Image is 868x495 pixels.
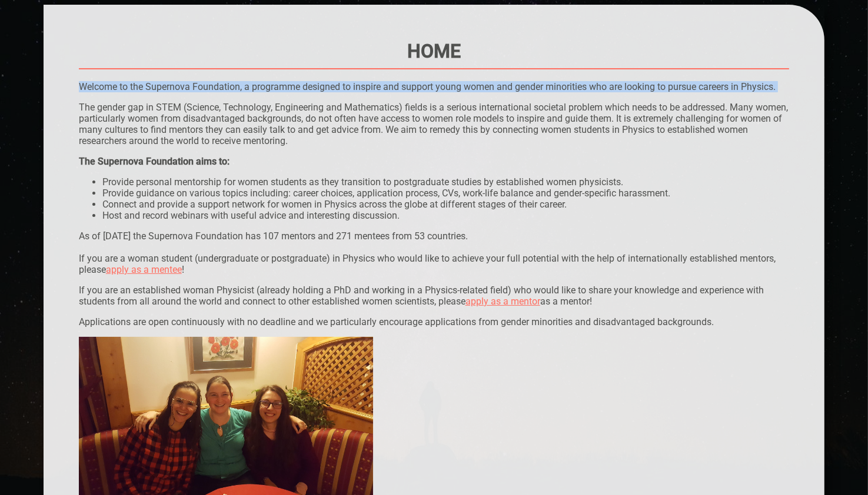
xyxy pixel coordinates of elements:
[79,230,790,275] p: As of [DATE] the Supernova Foundation has 107 mentors and 271 mentees from 53 countries. If you a...
[106,264,182,275] a: apply as a mentee
[79,102,790,146] p: The gender gap in STEM (Science, Technology, Engineering and Mathematics) fields is a serious int...
[465,296,540,307] a: apply as a mentor
[102,188,790,199] li: Provide guidance on various topics including: career choices, application process, CVs, work-life...
[79,316,790,327] p: Applications are open continuously with no deadline and we particularly encourage applications fr...
[79,285,790,307] p: If you are an established woman Physicist (already holding a PhD and working in a Physics-related...
[79,156,790,167] div: The Supernova Foundation aims to:
[79,40,790,62] h1: Home
[102,199,790,210] li: Connect and provide a support network for women in Physics across the globe at different stages o...
[102,210,790,221] li: Host and record webinars with useful advice and interesting discussion.
[79,81,790,92] p: Welcome to the Supernova Foundation, a programme designed to inspire and support young women and ...
[102,176,790,188] li: Provide personal mentorship for women students as they transition to postgraduate studies by esta...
